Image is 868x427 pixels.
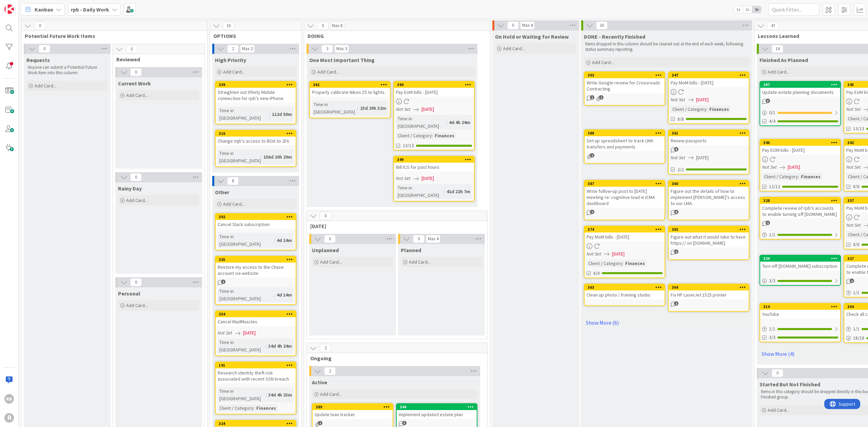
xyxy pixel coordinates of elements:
[243,329,256,337] span: [DATE]
[218,107,269,122] div: Time in [GEOGRAPHIC_DATA]
[320,212,331,220] span: 0
[118,80,151,87] span: Current Work
[585,232,665,241] div: Pay MoM bills - [DATE]
[587,260,623,267] div: Client / Category
[760,108,840,117] div: 0/1
[587,251,601,257] i: Not Set
[850,279,854,283] span: 1
[668,129,749,175] a: 361Renew passportsNot Set[DATE]2/2
[669,72,749,87] div: 347Pay MoM bills - [DATE]
[590,153,594,158] span: 1
[585,136,665,151] div: Set up spreadsheet to track LMA transfers and payments
[584,284,665,306] a: 363Clean up photo / framing studio
[320,259,342,265] span: Add Card...
[227,177,239,185] span: 8
[216,130,296,145] div: 316Change mjb's access to BOA to 2FA
[255,404,278,412] div: Finances
[262,153,294,161] div: 156d 20h 29m
[269,110,270,118] span: :
[759,255,841,286] a: 329Turn off [DOMAIN_NAME] subscription.3/3
[227,45,239,53] span: 2
[310,82,390,88] div: 362
[394,157,474,163] div: 349
[413,235,425,243] span: 0
[668,226,749,260] a: 355Figure out what it would take to have https:// on [DOMAIN_NAME]
[585,226,665,232] div: 374
[588,131,665,136] div: 388
[588,181,665,186] div: 387
[394,82,474,88] div: 390
[599,95,604,100] span: 1
[216,311,296,326] div: 354Cancel MadMuscles
[612,250,625,258] span: [DATE]
[215,130,296,167] a: 316Change mjb's access to BOA to 2FATime in [GEOGRAPHIC_DATA]:156d 20h 29m
[126,302,148,308] span: Add Card...
[769,183,780,190] span: 12/12
[669,226,749,232] div: 355
[216,130,296,137] div: 316
[503,45,525,52] span: Add Card...
[593,270,600,277] span: 8/8
[759,303,841,342] a: 314YouTube1/13/3
[763,256,840,261] div: 329
[760,256,840,270] div: 329Turn off [DOMAIN_NAME] subscription.
[317,22,329,30] span: 5
[763,198,840,203] div: 328
[216,214,296,220] div: 392
[760,82,840,97] div: 297Update estate planning documents
[585,226,665,241] div: 374Pay MoM bills - [DATE]
[223,22,234,30] span: 10
[759,81,841,126] a: 297Update estate planning documents0/14/4
[317,69,339,75] span: Add Card...
[672,181,749,186] div: 360
[763,140,840,145] div: 340
[216,421,296,427] div: 324
[223,201,245,207] span: Add Card...
[759,57,808,63] span: Finished As Planned
[846,164,861,170] i: Not Set
[71,6,109,13] b: rpb - Daily Work
[853,125,864,132] span: 13/13
[394,82,474,97] div: 390Pay EoM bills - [DATE]
[216,263,296,278] div: Restore my access to the Chase account via website
[846,106,861,112] i: Not Set
[772,45,783,53] span: 14
[759,197,841,240] a: 328Complete review of rpb's accounts to enable turning off [DOMAIN_NAME]1/1
[760,198,840,219] div: 328Complete review of rpb's accounts to enable turning off [DOMAIN_NAME]
[592,59,614,65] span: Add Card...
[126,197,148,203] span: Add Card...
[216,137,296,145] div: Change mjb's access to BOA to 2FA
[767,22,779,30] span: 47
[313,82,390,87] div: 362
[310,355,479,362] span: Ongoing
[218,387,265,402] div: Time in [GEOGRAPHIC_DATA]
[242,47,253,50] div: Max 2
[318,421,322,425] span: 1
[25,33,199,39] span: Potential Future Work Items
[585,72,665,93] div: 393Write Google review for Crossroads Contracting
[672,227,749,232] div: 355
[34,22,46,30] span: 0
[396,175,411,181] i: Not Set
[116,56,196,63] span: Reviewed
[254,404,255,412] span: :
[671,97,685,103] i: Not Set
[696,154,709,161] span: [DATE]
[215,362,296,414] a: 191Research identity theft risk associated with recent SSN breachTime in [GEOGRAPHIC_DATA]:34d 4h...
[396,115,446,130] div: Time in [GEOGRAPHIC_DATA]
[313,404,393,410] div: 389
[308,33,481,39] span: DOING
[218,287,274,302] div: Time in [GEOGRAPHIC_DATA]
[624,260,647,267] div: Finances
[130,173,142,181] span: 0
[118,290,140,297] span: Personal
[309,57,375,63] span: One Most Important Thing
[584,129,665,164] a: 388Set up spreadsheet to track LMA transfers and payments
[397,404,477,410] div: 344
[668,180,749,220] a: 360Figure out the details of how to implement [PERSON_NAME]'s access to our LMA.
[768,3,819,16] input: Quick Filter...
[585,181,665,187] div: 387
[766,99,770,103] span: 3
[669,290,749,299] div: Fix HP LaserJet 1525 printer
[216,214,296,229] div: 392Cancel Slack subscription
